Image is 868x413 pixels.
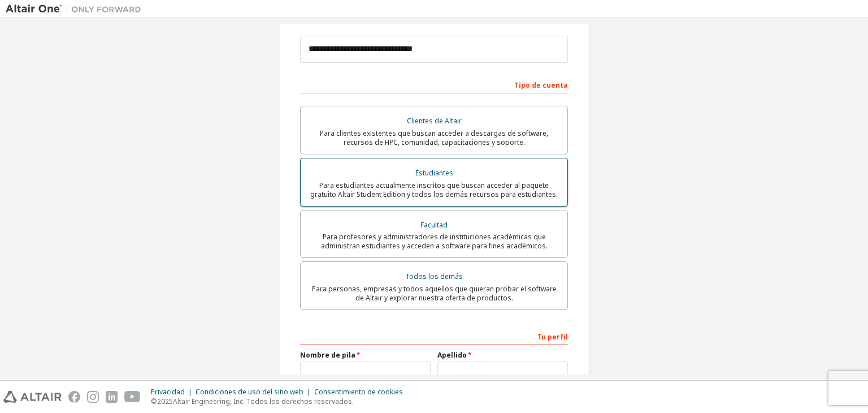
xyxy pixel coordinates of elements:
img: linkedin.svg [106,391,118,403]
font: Altair Engineering, Inc. Todos los derechos reservados. [173,397,354,406]
font: Condiciones de uso del sitio web [196,387,303,397]
font: Para estudiantes actualmente inscritos que buscan acceder al paquete gratuito Altair Student Edit... [310,180,558,199]
font: © [151,397,157,406]
font: Consentimiento de cookies [314,387,403,397]
font: Para profesores y administradores de instituciones académicas que administran estudiantes y acced... [321,232,548,251]
img: facebook.svg [68,391,80,403]
font: Clientes de Altair [407,116,462,126]
font: Facultad [420,220,448,230]
font: Para clientes existentes que buscan acceder a descargas de software, recursos de HPC, comunidad, ... [320,128,548,147]
img: altair_logo.svg [3,391,62,403]
font: Tipo de cuenta [514,80,568,90]
font: Tu perfil [537,332,568,342]
font: Privacidad [151,387,185,397]
font: Nombre de pila [300,350,355,360]
font: Estudiantes [415,168,453,178]
img: instagram.svg [87,391,99,403]
font: 2025 [157,397,173,406]
font: Todos los demás [405,272,463,281]
font: Apellido [437,350,467,360]
font: Para personas, empresas y todos aquellos que quieran probar el software de Altair y explorar nues... [312,284,557,303]
img: youtube.svg [124,391,141,403]
img: Altair Uno [6,3,147,15]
